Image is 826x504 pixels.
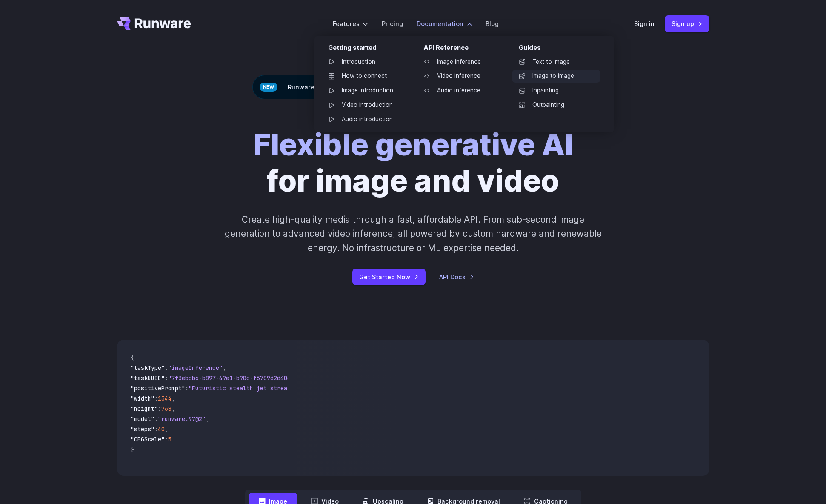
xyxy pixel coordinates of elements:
[423,43,505,56] div: API Reference
[165,374,168,382] span: :
[512,99,600,112] a: Outpainting
[439,272,474,282] a: API Docs
[321,56,410,69] a: Introduction
[131,354,134,361] span: {
[486,19,499,29] a: Blog
[168,435,171,443] span: 5
[168,364,223,372] span: "imageInference"
[253,126,573,163] strong: Flexible generative AI
[171,395,175,402] span: ,
[321,99,410,112] a: Video introduction
[165,364,168,372] span: :
[223,364,226,372] span: ,
[512,84,600,97] a: Inpainting
[189,384,498,392] span: "Futuristic stealth jet streaking through a neon-lit cityscape with glowing purple exhaust"
[417,84,505,97] a: Audio inference
[185,384,189,392] span: :
[154,395,158,402] span: :
[417,56,505,69] a: Image inference
[512,70,600,83] a: Image to image
[131,395,154,402] span: "width"
[223,212,603,255] p: Create high-quality media through a fast, affordable API. From sub-second image generation to adv...
[165,425,168,433] span: ,
[158,425,165,433] span: 40
[158,405,161,412] span: :
[161,405,171,412] span: 768
[333,19,368,29] label: Features
[665,15,709,32] a: Sign up
[253,126,573,199] h1: for image and video
[417,70,505,83] a: Video inference
[131,415,154,423] span: "model"
[171,405,175,412] span: ,
[131,364,165,372] span: "taskType"
[352,269,426,285] a: Get Started Now
[321,70,410,83] a: How to connect
[206,415,209,423] span: ,
[634,19,655,29] a: Sign in
[512,56,600,69] a: Text to Image
[131,435,165,443] span: "CFGScale"
[328,43,410,56] div: Getting started
[519,43,600,56] div: Guides
[131,374,165,382] span: "taskUUID"
[131,446,134,453] span: }
[154,415,158,423] span: :
[158,415,206,423] span: "runware:97@2"
[154,425,158,433] span: :
[165,435,168,443] span: :
[321,84,410,97] a: Image introduction
[321,113,410,126] a: Audio introduction
[252,75,574,99] div: Runware raises $13M seed funding led by Insight Partners
[117,17,191,30] a: Go to /
[168,374,297,382] span: "7f3ebcb6-b897-49e1-b98c-f5789d2d40d7"
[158,395,171,402] span: 1344
[382,19,403,29] a: Pricing
[131,384,185,392] span: "positivePrompt"
[131,425,154,433] span: "steps"
[131,405,158,412] span: "height"
[417,19,472,29] label: Documentation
